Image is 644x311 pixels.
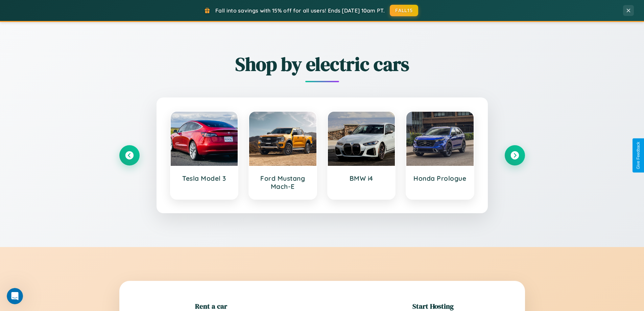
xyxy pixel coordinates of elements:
h3: Ford Mustang Mach-E [256,174,310,191]
iframe: Intercom live chat [7,288,23,304]
h3: BMW i4 [335,174,388,182]
h2: Rent a car [195,301,227,311]
h3: Tesla Model 3 [177,174,231,182]
h2: Start Hosting [412,301,454,311]
button: FALL15 [390,5,418,16]
h3: Honda Prologue [413,174,467,182]
span: Fall into savings with 15% off for all users! Ends [DATE] 10am PT. [215,7,385,14]
h2: Shop by electric cars [119,51,525,77]
div: Give Feedback [636,142,641,169]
